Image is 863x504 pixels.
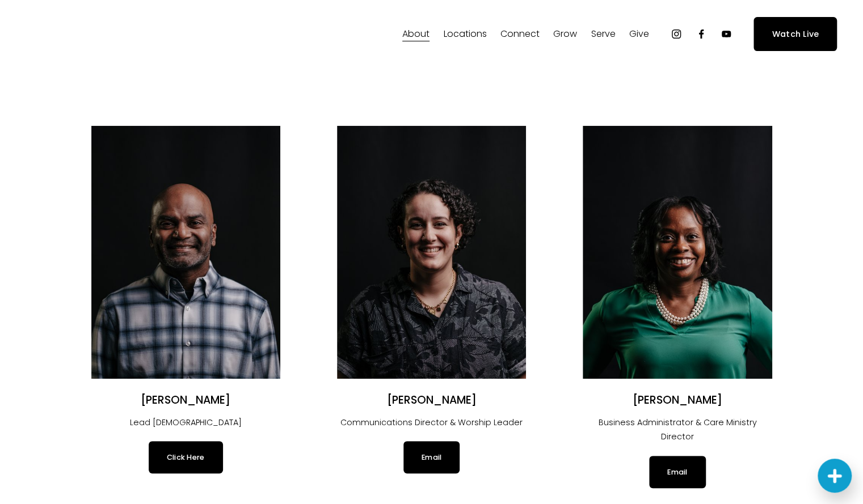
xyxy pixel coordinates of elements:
a: folder dropdown [553,25,577,43]
span: About [402,26,430,43]
a: Watch Live [753,17,837,50]
p: Business Administrator & Care Ministry Director [583,416,772,445]
img: Fellowship Memphis [26,23,184,45]
span: Give [629,26,649,43]
a: Click Here [149,441,223,473]
a: YouTube [721,28,732,40]
h2: [PERSON_NAME] [91,393,280,408]
a: Email [403,441,460,473]
a: Facebook [696,28,707,40]
h2: [PERSON_NAME] [337,393,526,408]
span: Connect [500,26,540,43]
a: folder dropdown [500,25,540,43]
a: folder dropdown [591,25,615,43]
span: Locations [443,26,486,43]
span: Serve [591,26,615,43]
p: Lead [DEMOGRAPHIC_DATA] [91,416,280,430]
a: Instagram [671,28,682,40]
a: folder dropdown [443,25,486,43]
a: folder dropdown [629,25,649,43]
img: Angélica Smith [337,126,526,378]
a: folder dropdown [402,25,430,43]
a: Email [649,456,705,488]
p: Communications Director & Worship Leader [337,416,526,430]
span: Grow [553,26,577,43]
h2: [PERSON_NAME] [583,393,772,408]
